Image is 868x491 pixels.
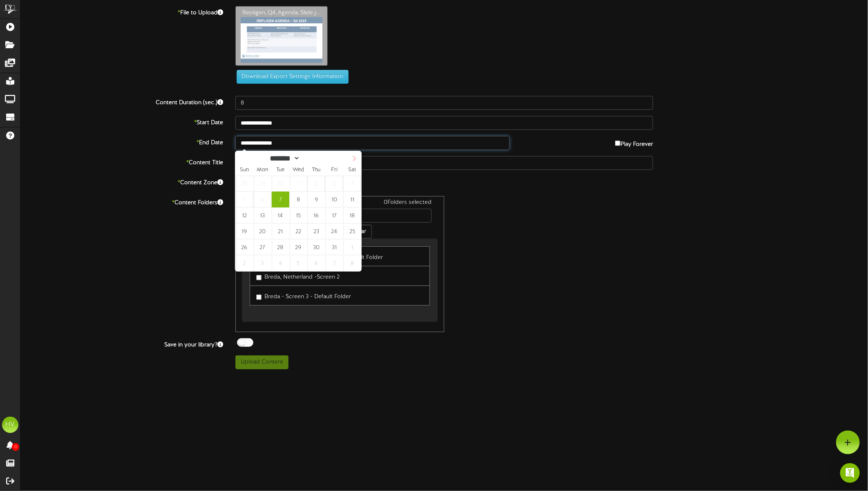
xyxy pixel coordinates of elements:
[307,208,325,223] span: October 16, 2025
[14,338,229,349] label: Save in your library?
[14,6,229,17] label: File to Upload
[325,176,343,192] span: October 3, 2025
[343,167,361,173] span: Sat
[307,176,325,192] span: October 2, 2025
[237,70,349,84] button: Download Export Settings Information
[14,176,229,187] label: Content Zone
[236,239,253,255] span: October 26, 2025
[235,355,289,369] button: Upload Content
[14,96,229,107] label: Content Duration (sec.)
[615,136,653,149] label: Play Forever
[271,167,289,173] span: Tue
[272,255,289,271] span: November 4, 2025
[256,295,262,300] input: Breda - Screen 3 - Default Folder
[300,154,329,163] input: Year
[14,116,229,127] label: Start Date
[14,156,229,167] label: Content Title
[325,167,343,173] span: Fri
[615,141,620,146] input: Play Forever
[290,239,307,255] span: October 29, 2025
[289,167,307,173] span: Wed
[12,443,19,451] span: 0
[325,223,343,239] span: October 24, 2025
[307,255,325,271] span: November 6, 2025
[253,167,271,173] span: Mon
[343,223,361,239] span: October 25, 2025
[256,270,340,281] label: Breda, Netherland -Screen 2
[235,156,653,170] input: Title of this Content
[254,223,271,239] span: October 20, 2025
[235,167,253,173] span: Sun
[272,192,289,208] span: October 7, 2025
[254,255,271,271] span: November 3, 2025
[254,192,271,208] span: October 6, 2025
[272,239,289,255] span: October 28, 2025
[256,290,351,301] label: Breda - Screen 3 - Default Folder
[272,176,289,192] span: September 30, 2025
[14,196,229,207] label: Content Folders
[256,275,262,280] input: Breda, Netherland -Screen 2
[272,208,289,223] span: October 14, 2025
[307,192,325,208] span: October 9, 2025
[236,192,253,208] span: October 5, 2025
[307,223,325,239] span: October 23, 2025
[254,208,271,223] span: October 13, 2025
[14,136,229,147] label: End Date
[343,239,361,255] span: November 1, 2025
[325,192,343,208] span: October 10, 2025
[343,208,361,223] span: October 18, 2025
[840,463,860,483] div: Open Intercom Messenger
[233,74,349,80] a: Download Export Settings Information
[325,208,343,223] span: October 17, 2025
[290,192,307,208] span: October 8, 2025
[343,176,361,192] span: October 4, 2025
[2,417,18,433] div: HV
[236,176,253,192] span: September 28, 2025
[307,167,325,173] span: Thu
[290,176,307,192] span: October 1, 2025
[325,239,343,255] span: October 31, 2025
[236,208,253,223] span: October 12, 2025
[325,255,343,271] span: November 7, 2025
[343,192,361,208] span: October 11, 2025
[290,223,307,239] span: October 22, 2025
[254,176,271,192] span: September 29, 2025
[272,223,289,239] span: October 21, 2025
[343,255,361,271] span: November 8, 2025
[236,255,253,271] span: November 2, 2025
[254,239,271,255] span: October 27, 2025
[307,239,325,255] span: October 30, 2025
[236,223,253,239] span: October 19, 2025
[290,255,307,271] span: November 5, 2025
[290,208,307,223] span: October 15, 2025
